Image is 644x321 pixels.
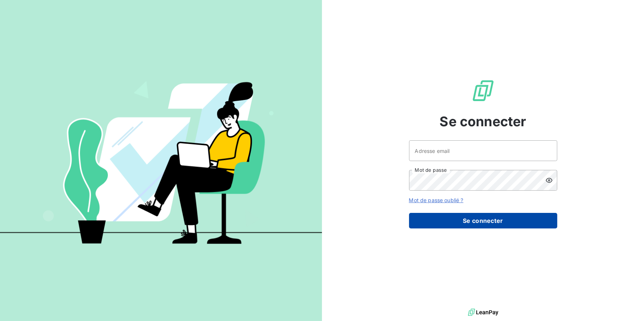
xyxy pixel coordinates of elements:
[409,140,557,161] input: placeholder
[440,111,527,131] span: Se connecter
[468,307,498,318] img: logo
[471,79,495,103] img: Logo LeanPay
[409,197,464,203] a: Mot de passe oublié ?
[409,213,557,228] button: Se connecter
